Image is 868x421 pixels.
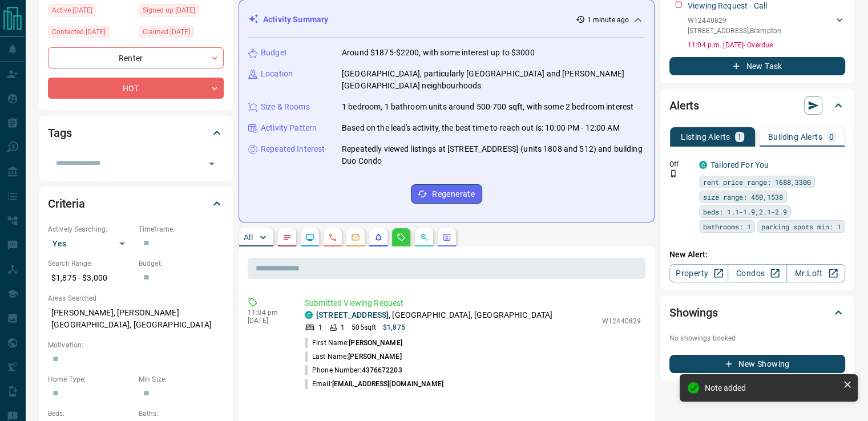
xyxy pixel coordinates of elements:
[305,338,402,348] p: First Name:
[318,322,322,333] p: 1
[48,258,133,269] p: Search Range:
[332,380,443,388] span: [EMAIL_ADDRESS][DOMAIN_NAME]
[342,68,645,92] p: [GEOGRAPHIC_DATA], particularly [GEOGRAPHIC_DATA] and [PERSON_NAME][GEOGRAPHIC_DATA] neighbourhoods
[48,234,133,253] div: Yes
[669,249,845,261] p: New Alert:
[669,92,845,119] div: Alerts
[143,5,195,16] span: Signed up [DATE]
[139,374,224,384] p: Min Size:
[349,339,402,347] span: [PERSON_NAME]
[48,78,224,99] div: HOT
[248,9,645,30] div: Activity Summary1 minute ago
[48,195,85,213] h2: Criteria
[328,233,337,242] svg: Calls
[352,322,376,333] p: 505 sqft
[48,190,224,217] div: Criteria
[263,14,328,26] p: Activity Summary
[261,122,317,134] p: Activity Pattern
[143,26,190,38] span: Claimed [DATE]
[139,26,224,42] div: Sun Oct 12 2025
[139,4,224,20] div: Mon Oct 06 2025
[305,311,313,319] div: condos.ca
[342,47,535,59] p: Around $1875-$2200, with some interest up to $3000
[48,408,133,419] p: Beds:
[48,269,133,288] p: $1,875 - $3,000
[48,374,133,384] p: Home Type:
[351,233,360,242] svg: Emails
[342,101,633,113] p: 1 bedroom, 1 bathroom units around 500-700 sqft, with some 2 bedroom interest
[48,124,71,142] h2: Tags
[342,143,645,167] p: Repeatedly viewed listings at [STREET_ADDRESS] (units 1808 and 512) and building Duo Condo
[48,340,224,350] p: Motivation:
[261,47,287,59] p: Budget
[305,351,402,362] p: Last Name:
[48,224,133,234] p: Actively Searching:
[361,366,402,374] span: 4376672203
[703,191,783,203] span: size range: 450,1538
[48,293,224,303] p: Areas Searched:
[688,13,845,38] div: W12440829[STREET_ADDRESS],Brampton
[669,159,692,169] p: Off
[305,297,641,309] p: Submitted Viewing Request
[728,264,786,282] a: Condos
[316,310,389,319] a: [STREET_ADDRESS]
[341,322,345,333] p: 1
[248,317,288,325] p: [DATE]
[374,233,383,242] svg: Listing Alerts
[699,161,707,169] div: condos.ca
[669,333,845,343] p: No showings booked
[48,26,133,42] div: Mon Oct 06 2025
[703,221,751,232] span: bathrooms: 1
[669,96,699,115] h2: Alerts
[48,47,224,68] div: Renter
[688,40,845,50] p: 11:04 p.m. [DATE] - Overdue
[602,316,641,326] p: W12440829
[411,184,482,204] button: Regenerate
[248,309,288,317] p: 11:04 pm
[669,355,845,373] button: New Showing
[710,160,769,169] a: Tailored For You
[669,299,845,326] div: Showings
[688,26,781,36] p: [STREET_ADDRESS] , Brampton
[348,353,401,361] span: [PERSON_NAME]
[305,233,314,242] svg: Lead Browsing Activity
[305,365,402,375] p: Phone Number:
[761,221,841,232] span: parking spots min: 1
[768,133,822,141] p: Building Alerts
[829,133,834,141] p: 0
[587,15,629,25] p: 1 minute ago
[703,176,811,188] span: rent price range: 1688,3300
[139,408,224,419] p: Baths:
[669,57,845,75] button: New Task
[688,15,781,26] p: W12440829
[442,233,451,242] svg: Agent Actions
[139,258,224,269] p: Budget:
[342,122,620,134] p: Based on the lead's activity, the best time to reach out is: 10:00 PM - 12:00 AM
[786,264,845,282] a: Mr.Loft
[705,383,838,392] div: Note added
[669,303,718,322] h2: Showings
[52,26,106,38] span: Contacted [DATE]
[261,143,325,155] p: Repeated Interest
[261,101,310,113] p: Size & Rooms
[48,119,224,147] div: Tags
[48,303,224,334] p: [PERSON_NAME], [PERSON_NAME][GEOGRAPHIC_DATA], [GEOGRAPHIC_DATA]
[316,309,552,321] p: , [GEOGRAPHIC_DATA], [GEOGRAPHIC_DATA]
[397,233,406,242] svg: Requests
[282,233,292,242] svg: Notes
[681,133,730,141] p: Listing Alerts
[737,133,742,141] p: 1
[419,233,429,242] svg: Opportunities
[139,224,224,234] p: Timeframe:
[244,233,253,241] p: All
[305,379,443,389] p: Email:
[48,4,133,20] div: Sun Oct 12 2025
[669,264,728,282] a: Property
[703,206,787,217] span: beds: 1.1-1.9,2.1-2.9
[52,5,92,16] span: Active [DATE]
[383,322,405,333] p: $1,875
[669,169,677,177] svg: Push Notification Only
[261,68,293,80] p: Location
[204,156,220,172] button: Open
